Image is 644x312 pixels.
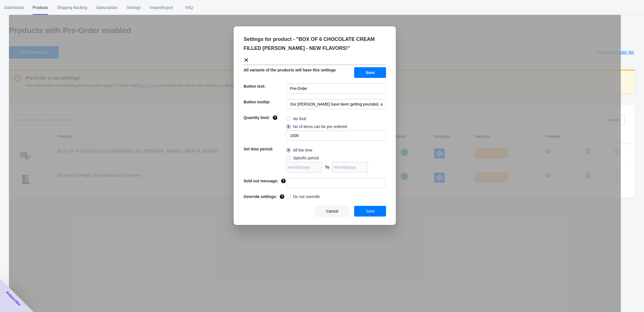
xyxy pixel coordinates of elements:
span: Specific period [293,155,319,161]
span: All the time [293,147,312,153]
span: Dashboard [4,0,24,15]
span: Shipping Backlog [57,0,87,15]
span: Quantity limit: [243,115,270,120]
span: Override settings: [243,194,277,199]
span: All variants of the products will have this settings [243,68,336,72]
span: No limit [293,116,306,122]
button: Save [354,206,386,216]
span: Products [33,0,48,15]
button: Cancel [315,206,350,216]
span: Save [366,209,375,213]
span: Button text: [243,84,266,89]
span: Cancel [326,209,338,213]
span: Import/Export [150,0,173,15]
span: Subscription [96,0,118,15]
span: Do not override [293,194,320,199]
span: Settings [127,0,141,15]
span: FAQ [182,0,196,15]
span: Button tooltip: [243,100,270,104]
span: Set time period: [243,147,273,151]
span: Sold out message: [243,179,278,183]
span: Save [366,70,375,75]
span: Subscribe [5,290,22,307]
span: To [325,165,329,169]
p: Settings for product - " BOX OF 6 CHOCOLATE CREAM FILLED [PERSON_NAME] - NEW FLAVORS! " [243,35,390,53]
button: Save [354,67,386,78]
span: No of items can be pre ordered [293,124,347,129]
